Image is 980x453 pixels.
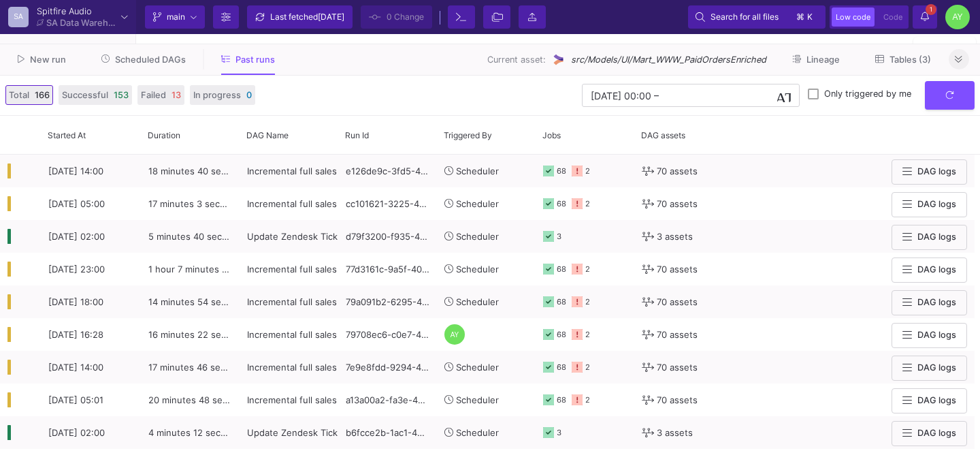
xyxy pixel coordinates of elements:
[585,352,590,384] div: 2
[883,12,902,22] span: Code
[62,89,108,101] span: Successful
[48,231,105,242] span: [DATE] 02:00
[148,231,243,242] span: 5 minutes 40 seconds
[48,427,105,438] span: [DATE] 02:00
[444,324,465,345] div: AY
[115,54,186,65] span: Scheduled DAGs
[591,90,651,101] input: Start datetime
[247,362,484,373] span: Incremental full sales import Mon-Sat - CSVs REMOVED
[1,49,82,70] button: New run
[247,394,484,405] span: Incremental full sales import Mon-Sat - CSVs REMOVED
[247,5,353,29] button: Last fetched[DATE]
[247,166,484,176] span: Incremental full sales import Mon-Sat - CSVs REMOVED
[796,9,804,25] span: ⌘
[557,221,561,253] div: 3
[557,286,566,318] div: 68
[456,296,499,307] span: Scheduler
[246,130,289,140] span: DAG Name
[807,9,813,25] span: k
[338,351,437,384] div: 7e9e8fdd-9294-4582-884d-077cc307bbe0
[148,130,180,140] span: Duration
[35,89,50,101] span: 166
[657,155,698,187] span: 70 assets
[338,220,437,253] div: d79f3200-f935-493c-ae23-89ee01b200ee
[338,384,437,416] div: a13a00a2-fa3e-4ea0-853d-421b38ddcefe
[542,130,561,140] span: Jobs
[247,198,484,209] span: Incremental full sales import Mon-Sat - CSVs REMOVED
[148,264,270,275] span: 1 hour 7 minutes 16 seconds
[48,394,103,405] span: [DATE] 05:01
[247,329,484,340] span: Incremental full sales import Mon-Sat - CSVs REMOVED
[246,89,252,101] span: 0
[657,352,698,384] span: 70 assets
[8,7,29,27] div: SA
[657,221,693,253] span: 3 assets
[247,231,351,242] span: Update Zendesk Tickets
[48,329,103,340] span: [DATE] 16:28
[338,253,437,285] div: 77d3161c-9a5f-404c-9a9a-e09f7e435997
[338,155,437,187] div: e126de9c-3fd5-4bab-9a22-56a7b55f27f2
[456,231,499,242] span: Scheduler
[792,9,818,25] button: ⌘k
[59,85,132,105] button: Successful153
[137,85,184,105] button: Failed13
[338,416,437,449] div: b6fcce2b-1ac1-4ed5-bef1-e36e5c2d5ced
[557,352,566,384] div: 68
[48,264,105,275] span: [DATE] 23:00
[247,296,484,307] span: Incremental full sales import Mon-Sat - CSVs REMOVED
[141,89,166,101] span: Failed
[167,7,185,27] span: main
[917,264,956,275] span: DAG logs
[585,286,590,318] div: 2
[657,319,698,351] span: 70 assets
[190,85,255,105] button: In progress0
[776,49,856,70] button: Lineage
[557,417,561,449] div: 3
[657,253,698,285] span: 70 assets
[585,319,590,351] div: 2
[710,7,779,27] span: Search for all files
[917,330,956,340] span: DAG logs
[551,52,566,67] img: UI Model
[338,187,437,220] div: cc101621-3225-4361-adaf-f4b24bd7dba1
[48,130,86,140] span: Started At
[456,264,499,275] span: Scheduler
[148,394,248,405] span: 20 minutes 48 seconds
[917,362,956,373] span: DAG logs
[9,89,29,101] span: Total
[832,7,875,27] button: Low code
[48,166,103,176] span: [DATE] 14:00
[338,285,437,318] div: 79a091b2-6295-44f2-b4ec-05baa858ff4c
[557,155,566,187] div: 68
[945,5,970,29] div: AY
[917,297,956,307] span: DAG logs
[585,155,590,187] div: 2
[148,296,247,307] span: 14 minutes 54 seconds
[688,5,826,29] button: Search for all files⌘k
[859,49,947,70] button: Tables (3)
[585,384,590,416] div: 2
[892,257,967,283] button: DAG logs
[456,394,499,405] span: Scheduler
[557,253,566,285] div: 68
[48,296,103,307] span: [DATE] 18:00
[585,188,590,220] div: 2
[148,362,246,373] span: 17 minutes 46 seconds
[85,49,203,70] button: Scheduled DAGs
[456,362,499,373] span: Scheduler
[270,7,344,27] div: Last fetched
[657,384,698,416] span: 70 assets
[318,12,344,22] span: [DATE]
[48,198,105,209] span: [DATE] 05:00
[824,89,911,99] span: Only triggered by me
[892,421,967,446] button: DAG logs
[917,395,956,405] span: DAG logs
[557,384,566,416] div: 68
[892,356,967,381] button: DAG logs
[917,166,956,176] span: DAG logs
[247,264,484,275] span: Incremental full sales import Mon-Sat - CSVs REMOVED
[205,49,291,70] button: Past runs
[892,192,967,217] button: DAG logs
[30,54,66,65] span: New run
[917,199,956,209] span: DAG logs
